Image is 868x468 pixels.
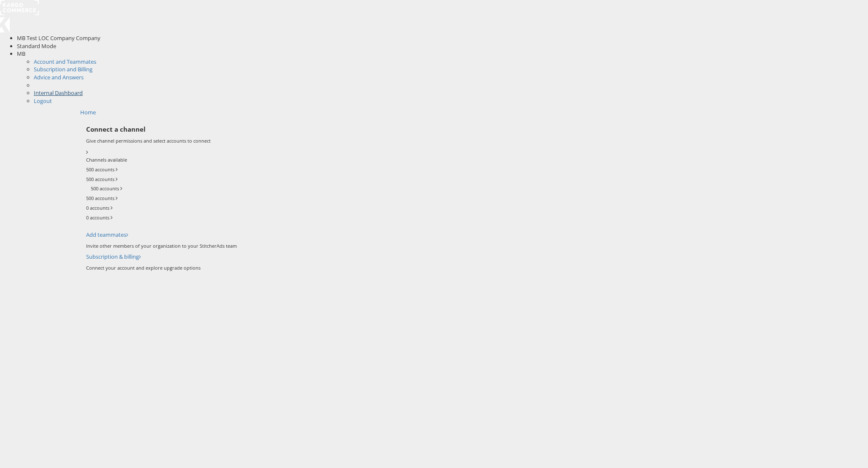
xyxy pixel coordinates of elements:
[34,65,92,73] a: Subscription and Billing
[91,185,119,192] label: 500 accounts
[34,73,84,81] a: Advice and Answers
[86,205,109,211] label: 0 accounts
[86,176,114,183] label: 500 accounts
[34,97,52,105] a: Logout
[80,108,96,116] a: Home
[17,50,25,57] span: MB
[86,214,109,221] label: 0 accounts
[34,89,83,97] a: Internal Dashboard
[17,34,100,42] span: MB Test LOC Company Company
[17,42,56,50] span: Standard Mode
[86,157,127,163] label: Channels available
[86,265,862,271] p: Connect your account and explore upgrade options
[86,138,862,144] p: Give channel permissions and select accounts to connect
[86,166,114,173] label: 500 accounts
[34,58,96,65] a: Account and Teammates
[86,195,114,202] label: 500 accounts
[86,125,862,133] h6: Connect a channel
[86,253,141,260] a: Subscription & billing
[86,231,128,238] a: Add teammates
[86,243,862,249] p: Invite other members of your organization to your StitcherAds team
